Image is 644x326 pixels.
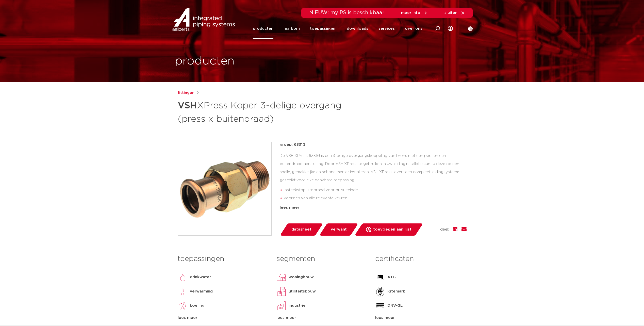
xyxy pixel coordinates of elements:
[347,18,368,39] a: downloads
[175,53,235,69] h1: producten
[387,303,403,309] p: DNV-GL
[276,286,287,297] img: utiliteitsbouw
[444,11,465,15] a: sluiten
[280,223,323,236] a: datasheet
[289,288,316,295] p: utiliteitsbouw
[289,303,306,309] p: industrie
[401,11,428,15] a: meer info
[190,303,204,309] p: koeling
[401,11,420,15] span: meer info
[276,272,287,282] img: woningbouw
[276,315,368,321] div: lees meer
[444,11,457,15] span: sluiten
[253,18,422,39] nav: Menu
[178,254,269,264] h3: toepassingen
[178,286,188,297] img: verwarming
[373,225,411,234] span: toevoegen aan lijst
[387,288,405,295] p: Kitemark
[253,18,273,39] a: producten
[319,223,358,236] a: verwant
[280,152,467,203] div: De VSH XPress 6331G is een 3-delige overgangskoppeling van brons met een pers en een buitendraad ...
[309,10,385,15] span: NIEUW: myIPS is beschikbaar
[331,225,347,234] span: verwant
[284,194,467,202] li: voorzien van alle relevante keuren
[378,18,395,39] a: services
[178,315,269,321] div: lees meer
[178,101,197,110] strong: VSH
[178,301,188,311] img: koeling
[276,254,368,264] h3: segmenten
[291,225,311,234] span: datasheet
[387,274,396,280] p: ATG
[190,288,213,295] p: verwarming
[280,205,467,211] div: lees meer
[405,18,422,39] a: over ons
[178,98,368,125] h1: XPress Koper 3-delige overgang (press x buitendraad)
[375,301,385,311] img: DNV-GL
[284,18,300,39] a: markten
[448,18,453,39] div: my IPS
[178,142,271,235] img: Product Image for VSH XPress Koper 3-delige overgang (press x buitendraad)
[375,272,385,282] img: ATG
[284,202,467,210] li: Leak Before Pressed-functie
[178,90,194,96] a: fittingen
[440,226,449,233] span: deel:
[310,18,337,39] a: toepassingen
[375,286,385,297] img: Kitemark
[289,274,314,280] p: woningbouw
[276,301,287,311] img: industrie
[375,254,466,264] h3: certificaten
[280,142,467,148] p: groep: 6331G
[178,272,188,282] img: drinkwater
[190,274,211,280] p: drinkwater
[284,186,467,194] li: insteekstop: stoprand voor buisuiteinde
[375,315,466,321] div: lees meer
